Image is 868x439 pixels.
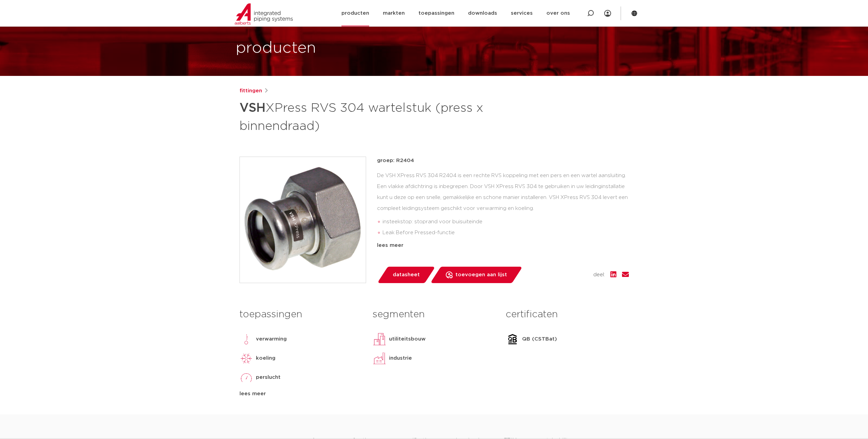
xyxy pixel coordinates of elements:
a: datasheet [377,267,435,283]
h1: producten [236,37,316,59]
li: insteekstop: stoprand voor buisuiteinde [383,216,629,227]
strong: VSH [239,102,265,114]
li: Leak Before Pressed-functie [383,227,629,238]
p: groep: R2404 [377,157,629,165]
div: De VSH XPress RVS 304 R2404 is een rechte RVS koppeling met een pers en een wartel aansluiting. E... [377,170,629,239]
li: duidelijke herkenning van materiaal en afmeting [383,238,629,249]
h1: XPress RVS 304 wartelstuk (press x binnendraad) [239,98,496,135]
span: toevoegen aan lijst [455,269,507,280]
p: perslucht [256,373,281,382]
img: perslucht [239,371,253,384]
p: verwarming [256,335,287,343]
div: lees meer [239,390,362,398]
p: industrie [389,354,412,362]
a: fittingen [239,87,262,95]
p: koeling [256,354,275,362]
span: datasheet [393,269,420,280]
p: QB (CSTBat) [522,335,557,343]
img: koeling [239,351,253,365]
img: utiliteitsbouw [373,332,386,346]
span: deel: [593,271,605,279]
img: Product Image for VSH XPress RVS 304 wartelstuk (press x binnendraad) [240,157,366,283]
h3: toepassingen [239,308,362,321]
p: utiliteitsbouw [389,335,426,343]
div: lees meer [377,241,629,250]
img: industrie [373,351,386,365]
img: QB (CSTBat) [506,332,519,346]
h3: certificaten [506,308,629,321]
img: verwarming [239,332,253,346]
h3: segmenten [373,308,495,321]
